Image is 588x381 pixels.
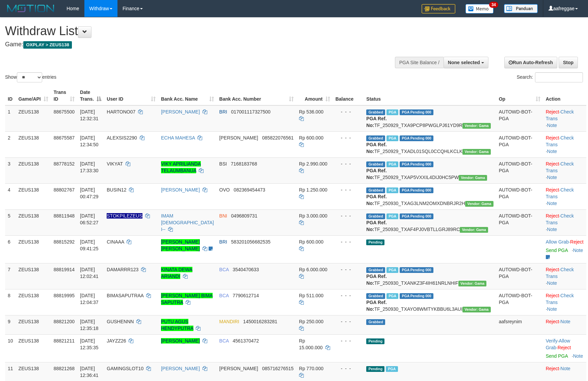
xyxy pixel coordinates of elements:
a: Reject [546,319,559,324]
img: MOTION_logo.png [5,3,56,14]
a: Run Auto-Refresh [504,57,557,68]
a: Reject [546,366,559,371]
img: panduan.png [504,4,538,13]
span: CINAAA [107,239,124,245]
div: - - - [336,108,361,115]
a: Reject [546,187,559,193]
span: PGA Pending [400,109,433,115]
td: · · [543,209,586,235]
a: Verify [546,338,558,344]
span: BUSIN12 [107,187,126,193]
span: Copy 082369454473 to clipboard [234,187,265,193]
td: ZEUS138 [16,131,51,157]
span: · [546,338,570,350]
b: PGA Ref. No: [366,300,386,312]
a: Check Trans [546,161,574,173]
h1: Withdraw List [5,24,385,38]
span: BIMASAPUTRAA [107,293,143,298]
span: [DATE] 12:35:18 [80,319,99,331]
span: HARTONO07 [107,109,135,115]
div: - - - [336,212,361,219]
label: Show entries [5,72,56,82]
span: [DATE] 12:34:50 [80,135,99,147]
a: KINATA DEWA ARIANDI [161,267,192,279]
span: 88819995 [54,293,75,298]
span: BRI [219,239,227,245]
td: TF_250930_TXAG3LNM2OMXDNBRJR2H [364,183,496,209]
div: - - - [336,337,361,344]
span: Copy 7790612714 to clipboard [233,293,259,298]
a: Send PGA [546,353,568,359]
td: · [543,235,586,263]
span: Grabbed [366,213,385,219]
span: BSI [219,161,227,167]
a: Note [547,306,557,312]
td: AUTOWD-BOT-PGA [496,209,543,235]
td: · · [543,105,586,132]
th: Trans ID: activate to sort column ascending [51,86,77,105]
span: OVO [219,187,230,193]
div: - - - [336,266,361,273]
span: 88675587 [54,135,75,141]
td: AUTOWD-BOT-PGA [496,183,543,209]
th: Status [364,86,496,105]
span: Rp 1.250.000 [299,187,327,193]
span: Rp 600.000 [299,135,323,141]
a: [PERSON_NAME] BIMA SAPUTRA [161,293,213,305]
span: Grabbed [366,135,385,141]
span: Marked by aafsreyleap [386,187,398,193]
span: Grabbed [366,161,385,167]
span: Marked by aafpengsreynich [386,135,398,141]
span: [DATE] 09:41:25 [80,239,99,251]
td: · · [543,334,586,362]
span: Vendor URL: https://trx31.1velocity.biz [462,123,491,129]
td: ZEUS138 [16,105,51,132]
span: Rp 2.990.000 [299,161,327,167]
span: Pending [366,239,384,245]
b: PGA Ref. No: [366,116,386,128]
span: Vendor URL: https://trx31.1velocity.biz [458,281,487,286]
span: Vendor URL: https://trx31.1velocity.biz [460,227,488,233]
span: [DATE] 12:35:35 [80,338,99,350]
span: None selected [448,60,480,65]
a: [PERSON_NAME] [161,187,200,193]
th: Amount: activate to sort column ascending [296,86,333,105]
td: · [543,315,586,334]
th: ID [5,86,16,105]
span: [DATE] 12:04:37 [80,293,99,305]
div: - - - [336,365,361,372]
span: BCA [219,267,229,272]
a: Note [547,201,557,206]
a: Reject [546,213,559,219]
span: GUSHENNN [107,319,134,324]
span: PGA Pending [400,293,433,299]
a: Note [547,280,557,286]
span: Vendor URL: https://trx31.1velocity.biz [465,201,493,207]
span: Rp 15.000.000 [299,338,323,350]
td: AUTOWD-BOT-PGA [496,157,543,183]
span: VIKYAT [107,161,123,167]
span: Copy 4561370472 to clipboard [233,338,259,344]
th: Bank Acc. Number: activate to sort column ascending [217,86,296,105]
a: Note [573,248,583,253]
span: Rp 600.000 [299,239,323,245]
a: Reject [546,267,559,272]
span: Marked by aafsreyleap [386,213,398,219]
a: [PERSON_NAME] [161,366,200,371]
td: ZEUS138 [16,235,51,263]
th: Date Trans.: activate to sort column descending [77,86,104,105]
span: Rp 770.000 [299,366,323,371]
th: Bank Acc. Name: activate to sort column ascending [158,86,217,105]
td: · · [543,157,586,183]
span: ALEXSIS2290 [107,135,137,141]
h4: Game: [5,41,385,48]
span: Nama rekening ada tanda titik/strip, harap diedit [107,213,142,219]
td: 6 [5,235,16,263]
td: AUTOWD-BOT-PGA [496,105,543,132]
td: 5 [5,209,16,235]
img: Feedback.jpg [422,4,455,14]
a: Note [547,123,557,128]
td: TF_250929_TXA9PCP8PWGLPJ61YD9R [364,105,496,132]
span: 88819914 [54,267,75,272]
span: Copy 583201056682535 to clipboard [231,239,271,245]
